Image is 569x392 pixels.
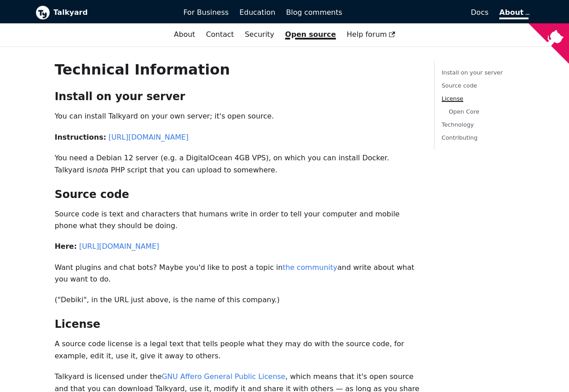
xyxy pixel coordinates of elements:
[79,242,159,251] a: [URL][DOMAIN_NAME]
[54,242,76,251] strong: Here:
[36,5,50,20] img: Talkyard logo
[178,5,234,20] a: For Business
[54,133,106,141] strong: Instructions:
[54,90,419,103] h2: Install on your server
[442,121,474,128] a: Technology
[54,7,171,18] b: Talkyard
[54,262,419,286] p: Want plugins and chat bots? Maybe you'd like to post a topic in and write about what you want to do.
[92,166,104,174] em: not
[54,188,419,201] h2: Source code
[54,152,419,176] p: You need a Debian 12 server (e.g. a DigitalOcean 4GB VPS), on which you can install Docker. Talky...
[282,263,337,272] a: the community
[161,372,285,381] a: GNU Affero General Public License
[234,5,281,20] a: Education
[108,133,188,141] a: [URL][DOMAIN_NAME]
[499,8,528,19] a: About
[281,5,348,20] a: Blog comments
[36,5,171,20] a: Talkyard logoTalkyard
[442,69,503,76] a: Install on your server
[471,8,488,17] span: Docs
[280,27,341,42] a: Open source
[239,27,280,42] a: Security
[442,134,478,141] a: Contributing
[54,61,419,79] h1: Technical Information
[348,5,494,20] a: Docs
[54,338,419,362] p: A source code license is a legal text that tells people what they may do with the source code, fo...
[54,317,419,331] h2: License
[201,27,239,42] a: Contact
[54,110,419,122] p: You can install Talkyard on your own server; it's open source.
[239,8,275,17] span: Education
[442,82,477,89] a: Source code
[442,95,463,102] a: License
[286,8,342,17] span: Blog comments
[347,30,395,39] span: Help forum
[184,8,229,17] span: For Business
[341,27,401,42] a: Help forum
[54,208,419,232] p: Source code is text and characters that humans write in order to tell your computer and mobile ph...
[169,27,201,42] a: About
[54,294,419,306] p: ("Debiki", in the URL just above, is the name of this company.)
[449,108,479,115] a: Open Core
